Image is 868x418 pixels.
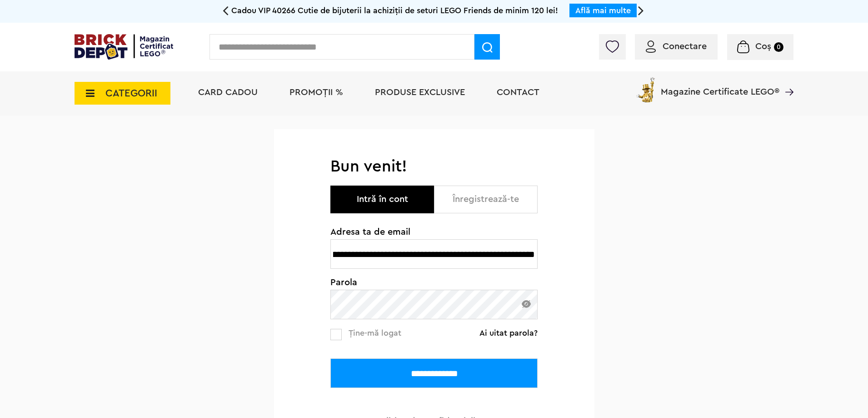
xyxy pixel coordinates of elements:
a: Card Cadou [198,88,258,97]
span: Adresa ta de email [330,227,538,237]
a: Contact [497,88,539,97]
button: Înregistrează-te [434,186,538,213]
span: CATEGORII [105,88,157,98]
span: Conectare [663,42,707,51]
span: Coș [755,42,771,51]
button: Intră în cont [330,186,434,213]
span: Parola [330,278,538,287]
a: Conectare [646,42,707,51]
a: Află mai multe [575,6,631,15]
span: Cadou VIP 40266 Cutie de bijuterii la achiziții de seturi LEGO Friends de minim 120 lei! [231,6,558,15]
span: Ține-mă logat [349,329,401,337]
a: PROMOȚII % [289,88,343,97]
a: Magazine Certificate LEGO® [779,76,793,85]
span: Magazine Certificate LEGO® [661,76,779,96]
h1: Bun venit! [330,156,538,176]
a: Produse exclusive [375,88,465,97]
small: 0 [774,42,783,52]
a: Ai uitat parola? [479,328,538,337]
